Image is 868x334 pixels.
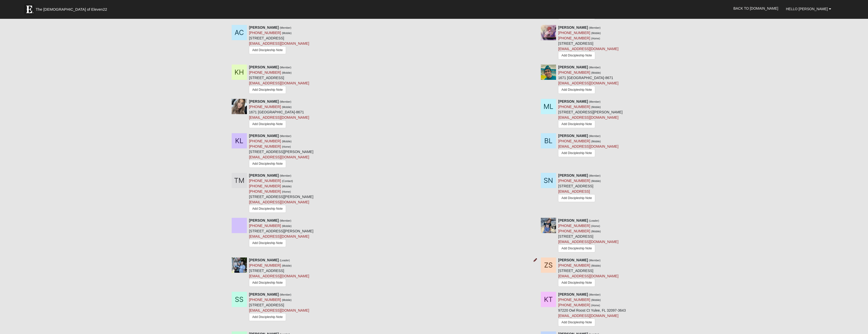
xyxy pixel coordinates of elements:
[22,2,123,14] a: The [DEMOGRAPHIC_DATA] of Eleven22
[24,4,34,14] img: Eleven22 logo
[249,25,279,29] strong: [PERSON_NAME]
[558,258,588,262] strong: [PERSON_NAME]
[558,47,618,51] a: [EMAIL_ADDRESS][DOMAIN_NAME]
[589,134,601,138] small: (Member)
[558,120,595,128] a: Add Discipleship Note
[249,184,281,188] a: [PHONE_NUMBER]
[558,240,618,244] a: [EMAIL_ADDRESS][DOMAIN_NAME]
[558,52,595,59] a: Add Discipleship Note
[282,179,293,183] small: (Contact)
[249,224,281,228] a: [PHONE_NUMBER]
[591,224,600,227] small: (Home)
[558,274,618,278] a: [EMAIL_ADDRESS][DOMAIN_NAME]
[591,304,600,307] small: (Home)
[558,194,595,202] a: Add Discipleship Note
[558,139,590,143] a: [PHONE_NUMBER]
[558,36,590,40] a: [PHONE_NUMBER]
[249,239,286,247] a: Add Discipleship Note
[282,105,292,109] small: (Mobile)
[249,81,309,85] a: [EMAIL_ADDRESS][DOMAIN_NAME]
[591,140,601,143] small: (Mobile)
[558,149,595,157] a: Add Discipleship Note
[558,144,618,148] a: [EMAIL_ADDRESS][DOMAIN_NAME]
[36,7,107,12] span: The [DEMOGRAPHIC_DATA] of Eleven22
[591,264,601,267] small: (Mobile)
[558,86,595,94] a: Add Discipleship Note
[282,71,292,74] small: (Mobile)
[249,133,313,169] div: [STREET_ADDRESS][PERSON_NAME]
[589,26,601,29] small: (Member)
[591,179,601,183] small: (Mobile)
[558,245,595,252] a: Add Discipleship Note
[249,279,286,287] a: Add Discipleship Note
[249,155,309,159] a: [EMAIL_ADDRESS][DOMAIN_NAME]
[249,46,286,54] a: Add Discipleship Note
[249,313,286,321] a: Add Discipleship Note
[558,65,618,95] div: 1671 [GEOGRAPHIC_DATA]-8671
[282,145,291,148] small: (Home)
[282,185,292,188] small: (Mobile)
[249,292,309,322] div: [STREET_ADDRESS]
[558,173,588,177] strong: [PERSON_NAME]
[558,81,618,85] a: [EMAIL_ADDRESS][DOMAIN_NAME]
[558,298,590,302] a: [PHONE_NUMBER]
[558,25,588,29] strong: [PERSON_NAME]
[558,173,601,203] div: [STREET_ADDRESS]
[249,258,279,262] strong: [PERSON_NAME]
[282,140,292,143] small: (Mobile)
[558,303,590,307] a: [PHONE_NUMBER]
[558,105,590,109] a: [PHONE_NUMBER]
[558,292,588,296] strong: [PERSON_NAME]
[282,264,292,267] small: (Mobile)
[589,259,601,262] small: (Member)
[282,190,291,193] small: (Home)
[558,134,588,138] strong: [PERSON_NAME]
[558,218,588,222] strong: [PERSON_NAME]
[280,259,290,262] small: (Leader)
[558,25,618,61] div: [STREET_ADDRESS]
[558,318,595,326] a: Add Discipleship Note
[558,263,590,267] a: [PHONE_NUMBER]
[249,189,281,193] a: [PHONE_NUMBER]
[249,257,309,288] div: [STREET_ADDRESS]
[558,292,626,328] div: 97220 Owl Roost Ct Yulee, FL 32097-3643
[249,65,309,95] div: [STREET_ADDRESS]
[249,173,313,214] div: [STREET_ADDRESS][PERSON_NAME]
[558,70,590,74] a: [PHONE_NUMBER]
[558,65,588,69] strong: [PERSON_NAME]
[249,298,281,302] a: [PHONE_NUMBER]
[280,174,291,177] small: (Member)
[282,32,292,35] small: (Mobile)
[249,234,309,238] a: [EMAIL_ADDRESS][DOMAIN_NAME]
[249,139,281,143] a: [PHONE_NUMBER]
[558,179,590,183] a: [PHONE_NUMBER]
[558,99,588,103] strong: [PERSON_NAME]
[730,2,782,15] a: Back to [DOMAIN_NAME]
[249,144,281,148] a: [PHONE_NUMBER]
[558,115,618,119] a: [EMAIL_ADDRESS][DOMAIN_NAME]
[249,99,309,129] div: 1671 [GEOGRAPHIC_DATA]-8671
[249,25,309,55] div: [STREET_ADDRESS]
[591,298,601,301] small: (Mobile)
[249,99,279,103] strong: [PERSON_NAME]
[249,263,281,267] a: [PHONE_NUMBER]
[589,219,599,222] small: (Leader)
[280,26,291,29] small: (Member)
[558,229,590,233] a: [PHONE_NUMBER]
[558,314,618,318] a: [EMAIL_ADDRESS][DOMAIN_NAME]
[280,219,291,222] small: (Member)
[558,279,595,287] a: Add Discipleship Note
[249,292,279,296] strong: [PERSON_NAME]
[249,218,279,222] strong: [PERSON_NAME]
[591,105,601,109] small: (Mobile)
[249,115,309,119] a: [EMAIL_ADDRESS][DOMAIN_NAME]
[280,134,291,138] small: (Member)
[280,100,291,103] small: (Member)
[558,257,618,288] div: [STREET_ADDRESS]
[589,100,601,103] small: (Member)
[249,120,286,128] a: Add Discipleship Note
[282,224,292,227] small: (Mobile)
[589,66,601,69] small: (Member)
[280,66,291,69] small: (Member)
[249,41,309,45] a: [EMAIL_ADDRESS][DOMAIN_NAME]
